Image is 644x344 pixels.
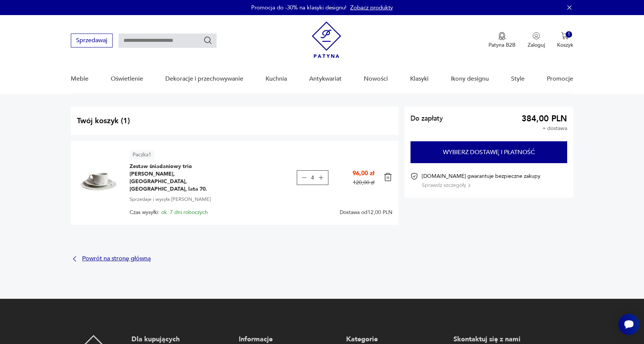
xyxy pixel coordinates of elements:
[488,41,516,49] p: Patyna B2B
[468,183,470,187] img: Ikona strzałki w prawo
[557,41,573,49] p: Koszyk
[411,141,567,163] button: Wybierz dostawę i płatność
[488,32,516,49] button: Patyna B2B
[410,64,429,93] a: Klasyki
[353,169,374,177] p: 96,00 zł
[422,173,540,189] div: [DOMAIN_NAME] gwarantuje bezpieczne zakupy
[411,116,443,122] span: Do zapłaty
[130,195,211,203] span: Sprzedaje i wysyła: [PERSON_NAME]
[340,209,392,216] span: Dostawa od 12,00 PLN
[542,125,567,131] p: + dostawa
[350,4,393,11] a: Zobacz produkty
[312,21,341,58] img: Patyna - sklep z meblami i dekoracjami vintage
[353,179,374,186] p: 120,00 zł
[528,32,545,49] button: Zaloguj
[383,173,392,182] img: Ikona kosza
[82,256,151,261] p: Powrót na stronę główną
[488,32,516,49] a: Ikona medaluPatyna B2B
[547,64,573,93] a: Promocje
[77,116,392,126] h2: Twój koszyk ( 1 )
[130,150,154,159] article: Paczka 1
[130,209,208,216] span: Czas wysyłki:
[266,64,287,93] a: Kuchnia
[131,335,231,344] p: Dla kupujących
[71,64,89,93] a: Meble
[528,41,545,49] p: Zaloguj
[71,255,151,263] a: Powrót na stronę główną
[557,32,573,49] button: 1Koszyk
[618,314,639,335] iframe: Smartsupp widget button
[161,209,208,216] span: ok. 7 dni roboczych
[346,335,446,344] p: Kategorie
[71,38,113,44] a: Sprzedawaj
[165,64,243,93] a: Dekoracje i przechowywanie
[77,160,121,203] img: Zestaw śniadaniowy trio Monbijou, Rosenthal, Niemcy, lata 70.
[309,64,342,93] a: Antykwariat
[203,36,212,45] button: Szukaj
[498,32,506,40] img: Ikona medalu
[111,64,143,93] a: Oświetlenie
[411,173,418,180] img: Ikona certyfikatu
[239,335,339,344] p: Informacje
[451,64,489,93] a: Ikony designu
[364,64,388,93] a: Nowości
[422,182,470,189] button: Sprawdź szczegóły
[566,31,572,38] div: 1
[522,116,567,122] span: 384,00 PLN
[453,335,553,344] p: Skontaktuj się z nami
[71,34,113,47] button: Sprzedawaj
[311,175,314,180] span: 4
[533,32,540,40] img: Ikonka użytkownika
[251,4,346,11] p: Promocja do -30% na klasyki designu!
[511,64,525,93] a: Style
[130,163,224,193] span: Zestaw śniadaniowy trio [PERSON_NAME], [GEOGRAPHIC_DATA], [GEOGRAPHIC_DATA], lata 70.
[561,32,569,40] img: Ikona koszyka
